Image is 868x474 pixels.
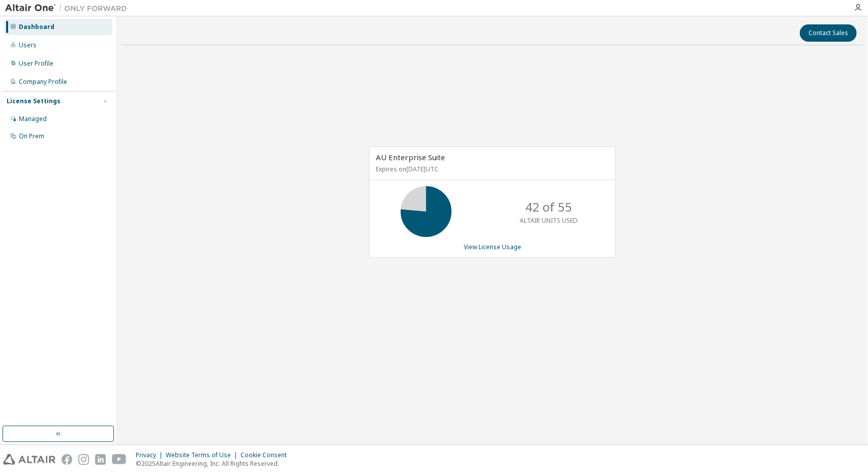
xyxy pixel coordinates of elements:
[19,23,54,31] div: Dashboard
[800,24,857,42] button: Contact Sales
[520,216,578,225] p: ALTAIR UNITS USED
[19,78,67,86] div: Company Profile
[136,459,293,468] p: © 2025 Altair Engineering, Inc. All Rights Reserved.
[464,243,521,251] a: View License Usage
[5,3,132,13] img: Altair One
[3,454,55,465] img: altair_logo.svg
[136,451,166,459] div: Privacy
[95,454,106,465] img: linkedin.svg
[19,115,47,123] div: Managed
[376,165,607,173] p: Expires on [DATE] UTC
[376,152,445,162] span: AU Enterprise Suite
[525,198,572,216] p: 42 of 55
[166,451,241,459] div: Website Terms of Use
[78,454,89,465] img: instagram.svg
[7,97,61,105] div: License Settings
[19,132,44,140] div: On Prem
[19,41,37,49] div: Users
[19,60,53,68] div: User Profile
[62,454,72,465] img: facebook.svg
[241,451,293,459] div: Cookie Consent
[112,454,127,465] img: youtube.svg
